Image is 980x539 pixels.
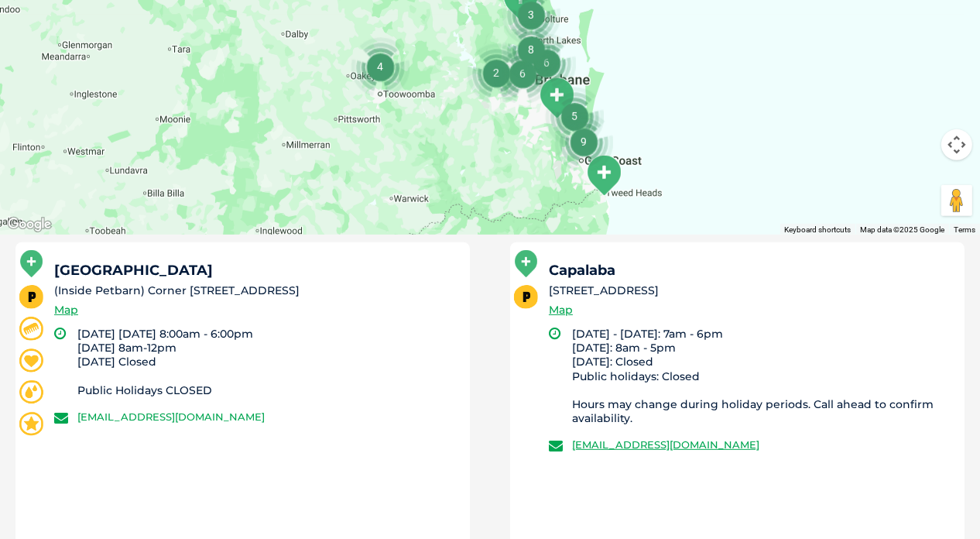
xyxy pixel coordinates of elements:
div: 6 [487,38,558,109]
button: Map camera controls [941,129,972,160]
div: 4 [344,31,416,102]
img: Google [4,215,55,235]
li: [STREET_ADDRESS] [549,283,951,299]
a: Open this area in Google Maps (opens a new window) [4,215,55,235]
button: Keyboard shortcuts [784,225,851,235]
button: Drag Pegman onto the map to open Street View [941,185,972,216]
a: [EMAIL_ADDRESS][DOMAIN_NAME] [572,438,759,451]
a: Terms (opens in new tab) [954,225,975,234]
li: (Inside Petbarn) Corner [STREET_ADDRESS] [54,283,456,299]
div: 5 [539,81,610,152]
h5: [GEOGRAPHIC_DATA] [54,263,456,277]
div: 2 [461,37,532,108]
span: Map data ©2025 Google [860,225,944,234]
a: [EMAIL_ADDRESS][DOMAIN_NAME] [77,410,265,423]
h5: Capalaba [549,263,951,277]
li: [DATE] - [DATE]: 7am - 6pm [DATE]: 8am - 5pm [DATE]: Closed Public holidays: Closed Hours may cha... [572,327,951,425]
a: Map [54,301,78,319]
li: [DATE] [DATE] 8:00am - 6:00pm [DATE] 8am-12pm [DATE] Closed Public Holidays CLOSED [77,327,456,397]
a: Map [549,301,573,319]
div: 8 [495,14,567,85]
div: 9 [548,106,619,177]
